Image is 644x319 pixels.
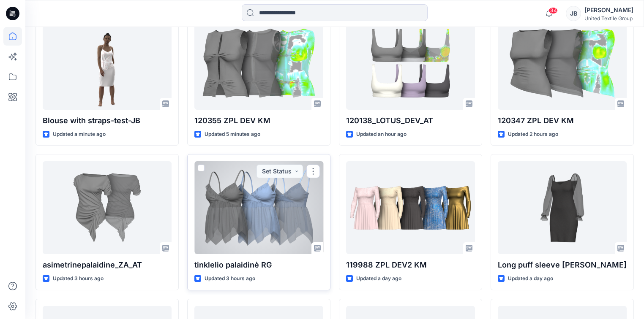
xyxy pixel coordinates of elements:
p: Updated a day ago [508,274,553,283]
p: 119988 ZPL DEV2 KM [346,259,475,271]
a: tinklelio palaidinė RG [194,161,323,254]
a: Long puff sleeve rushing RG [498,161,627,254]
a: 120355 ZPL DEV KM [194,17,323,110]
div: [PERSON_NAME] [584,5,633,15]
p: Updated 3 hours ago [53,274,104,283]
a: Blouse with straps-test-JB [43,17,172,110]
p: Updated 3 hours ago [205,274,255,283]
p: Blouse with straps-test-JB [43,115,172,127]
p: Updated a day ago [356,274,401,283]
p: 120138_LOTUS_DEV_AT [346,115,475,127]
p: 120347 ZPL DEV KM [498,115,627,127]
p: Long puff sleeve [PERSON_NAME] [498,259,627,271]
p: tinklelio palaidinė RG [194,259,323,271]
p: 120355 ZPL DEV KM [194,115,323,127]
div: United Textile Group [584,15,633,22]
p: Updated 2 hours ago [508,130,558,139]
a: 120347 ZPL DEV KM [498,17,627,110]
div: JB [566,6,581,21]
a: asimetrinepalaidine_ZA_AT [43,161,172,254]
p: Updated 5 minutes ago [205,130,260,139]
p: asimetrinepalaidine_ZA_AT [43,259,172,271]
p: Updated an hour ago [356,130,407,139]
a: 119988 ZPL DEV2 KM [346,161,475,254]
span: 34 [548,7,558,14]
a: 120138_LOTUS_DEV_AT [346,17,475,110]
p: Updated a minute ago [53,130,106,139]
